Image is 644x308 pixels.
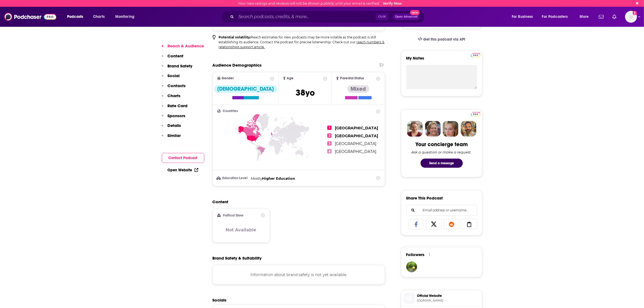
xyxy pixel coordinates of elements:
[327,149,332,153] span: 4
[417,299,480,303] span: thebranchmedia.org
[625,11,637,23] img: User Profile
[162,133,181,143] button: Similar
[421,159,463,168] button: Send a message
[471,112,480,116] img: Podchaser Pro
[168,83,186,88] p: Contacts
[219,35,385,50] p: Reach estimates for new podcasts may be more volatile as the podcast is still establishing its au...
[168,73,180,78] p: Social
[408,219,424,229] a: Share on Facebook
[238,1,402,5] div: Your new ratings and reviews will not be shown publicly until your email is verified.
[67,13,83,21] span: Podcasts
[162,83,186,93] button: Contacts
[168,168,198,172] a: Open Website
[471,111,480,116] a: Pro website
[425,121,441,137] img: Barbara Profile
[376,13,388,20] span: Ctrl K
[213,265,385,284] div: Information about brand safety is not yet available.
[444,219,460,229] a: Share on Reddit
[407,121,423,137] img: Sydney Profile
[406,261,417,272] img: anna.r.farb
[335,133,378,138] span: [GEOGRAPHIC_DATA]
[406,252,425,257] span: Followers
[383,1,402,5] a: Verify Now
[217,176,249,180] h3: Education Level
[508,12,540,21] button: open menu
[406,55,477,65] label: My Notes
[162,63,193,73] button: Brand Safety
[576,12,596,21] button: open menu
[111,12,141,21] button: open menu
[340,77,364,80] span: Parental Status
[287,77,293,80] span: Age
[219,40,385,49] a: reach numbers & relationships support article.
[414,33,470,46] a: Get this podcast via API
[4,12,56,22] img: Podchaser - Follow, Share and Rate Podcasts
[327,133,332,138] span: 2
[222,77,234,80] span: Gender
[461,219,477,229] a: Copy Link
[213,63,262,68] h2: Audience Demographics
[168,113,186,118] p: Sponsors
[214,85,277,93] div: [DEMOGRAPHIC_DATA]
[412,150,472,154] div: Ask a question or make a request.
[223,109,238,113] span: Countries
[539,12,576,21] button: open menu
[213,297,385,303] h2: Socials
[63,12,90,21] button: open menu
[423,37,465,42] span: Get this podcast via API
[471,52,480,57] a: Pro website
[335,126,378,130] span: [GEOGRAPHIC_DATA]
[393,14,420,20] button: Open AdvancedNew
[410,10,420,15] span: New
[406,195,443,201] h3: Share This Podcast
[429,252,430,257] div: 1
[251,176,262,181] span: Mostly
[327,141,332,146] span: 3
[542,13,568,21] span: For Podcasters
[168,43,204,48] p: Reach & Audience
[162,123,181,133] button: Details
[347,85,369,93] div: Mixed
[168,53,184,58] p: Content
[426,219,442,229] a: Share on X/Twitter
[162,43,204,53] button: Reach & Audience
[633,11,637,15] svg: Email not verified
[162,53,184,63] button: Content
[625,11,637,23] button: Show profile menu
[213,199,381,204] h2: Content
[597,12,606,21] a: Show notifications dropdown
[219,35,251,39] b: Potential volatility:
[335,149,376,154] span: [GEOGRAPHIC_DATA]
[93,13,105,21] span: Charts
[327,126,332,130] span: 1
[335,141,376,146] span: [GEOGRAPHIC_DATA]
[162,153,204,163] button: Contact Podcast
[223,214,243,217] h2: Political Skew
[168,93,181,98] p: Charts
[512,13,533,21] span: For Business
[168,133,181,138] p: Similar
[262,176,295,181] span: Higher Education
[461,121,476,137] img: Jon Profile
[411,205,473,215] input: Email address or username...
[406,205,477,216] div: Search followers
[417,293,480,298] span: Official Website
[90,12,108,21] a: Charts
[213,255,262,261] h2: Brand Safety & Suitability
[168,123,181,128] p: Details
[404,293,480,304] a: Official Website[DOMAIN_NAME]
[610,12,619,21] a: Show notifications dropdown
[443,121,458,137] img: Jules Profile
[115,13,134,21] span: Monitoring
[395,15,418,18] span: Open Advanced
[580,13,589,21] span: More
[168,63,193,68] p: Brand Safety
[296,87,315,98] span: 38 yo
[226,227,256,232] h3: Not Available
[471,53,480,57] img: Podchaser Pro
[162,73,180,83] button: Social
[162,93,181,103] button: Charts
[168,103,188,108] p: Rate Card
